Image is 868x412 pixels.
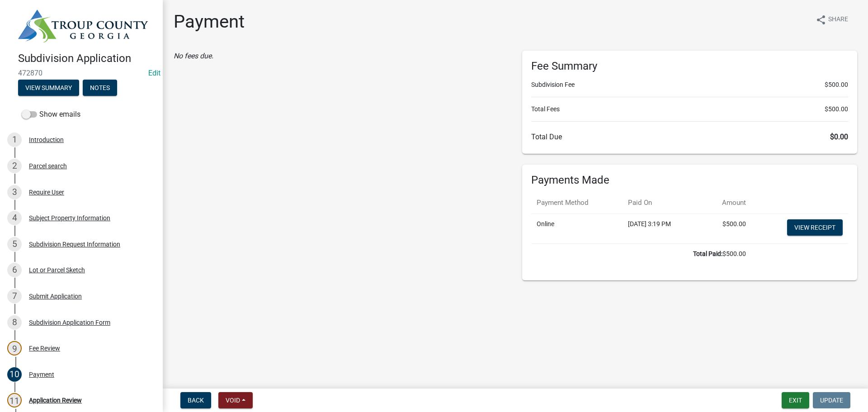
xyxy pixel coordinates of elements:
div: Application Review [29,397,82,403]
div: 3 [7,185,22,199]
span: $0.00 [830,133,848,141]
td: Online [531,213,623,243]
h6: Fee Summary [531,60,848,73]
li: Subdivision Fee [531,80,848,90]
wm-modal-confirm: Summary [18,85,79,92]
div: 6 [7,263,22,277]
button: Back [180,392,211,408]
div: 5 [7,237,22,251]
img: Troup County, Georgia [18,9,148,43]
div: Subject Property Information [29,215,110,221]
span: Void [226,397,240,404]
b: Total Paid: [693,250,722,257]
h4: Subdivision Application [18,52,156,65]
div: Lot or Parcel Sketch [29,267,85,273]
wm-modal-confirm: Edit Application Number [148,69,160,77]
button: View Summary [18,80,79,96]
div: 1 [7,133,22,147]
td: $500.00 [531,243,751,264]
span: Back [188,397,204,404]
td: $500.00 [701,213,751,243]
div: 11 [7,393,22,407]
div: 9 [7,341,22,355]
div: Introduction [29,137,64,143]
div: 10 [7,367,22,382]
div: 7 [7,289,22,303]
span: Update [820,397,843,404]
button: Update [813,392,850,408]
div: 8 [7,315,22,330]
i: No fees due. [174,52,213,60]
div: Fee Review [29,345,60,351]
button: Notes [83,80,117,96]
td: [DATE] 3:19 PM [623,213,701,243]
wm-modal-confirm: Notes [83,85,117,92]
li: Total Fees [531,104,848,114]
h1: Payment [174,11,245,33]
div: 4 [7,211,22,225]
th: Payment Method [531,192,623,213]
div: Submit Application [29,293,82,299]
th: Amount [701,192,751,213]
h6: Payments Made [531,174,848,187]
h6: Total Due [531,133,848,141]
i: share [816,14,826,25]
span: 472870 [18,69,145,77]
span: $500.00 [825,80,848,90]
a: View receipt [787,219,843,236]
button: Exit [782,392,809,408]
button: shareShare [808,11,855,28]
th: Paid On [623,192,701,213]
div: Subdivision Application Form [29,319,110,326]
div: Require User [29,189,64,195]
div: Payment [29,371,54,378]
span: $500.00 [825,104,848,114]
div: Parcel search [29,163,67,169]
button: Void [218,392,253,408]
span: Share [828,14,848,25]
label: Show emails [22,109,80,120]
div: 2 [7,159,22,173]
a: Edit [148,69,160,77]
div: Subdivision Request Information [29,241,120,247]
